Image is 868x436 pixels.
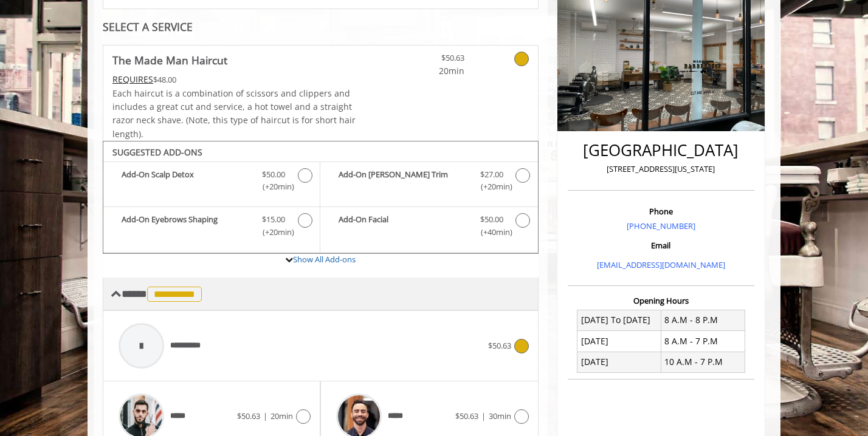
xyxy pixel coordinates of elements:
[112,87,356,140] span: Each haircut is a combination of scissors and clippers and includes a great cut and service, a ho...
[571,207,751,216] h3: Phone
[263,410,267,421] span: |
[262,168,285,181] span: $50.00
[256,180,292,193] span: (+20min )
[112,146,202,158] b: SUGGESTED ADD-ONS
[393,64,464,78] span: 20min
[270,410,293,421] span: 20min
[109,168,314,197] label: Add-On Scalp Detox
[339,168,467,194] b: Add-On [PERSON_NAME] Trim
[571,241,751,250] h3: Email
[112,73,357,86] div: $48.00
[109,213,314,242] label: Add-On Eyebrows Shaping
[103,21,539,33] div: SELECT A SERVICE
[326,168,531,197] label: Add-On Beard Trim
[474,180,509,193] span: (+20min )
[489,410,511,421] span: 30min
[112,73,153,85] span: This service needs some Advance to be paid before we block your appointment
[597,259,725,270] a: [EMAIL_ADDRESS][DOMAIN_NAME]
[661,310,745,330] td: 8 A.M - 8 P.M
[488,340,511,351] span: $50.63
[577,352,661,372] td: [DATE]
[568,296,754,305] h3: Opening Hours
[103,141,539,254] div: The Made Man Haircut Add-onS
[571,141,751,159] h2: [GEOGRAPHIC_DATA]
[480,213,503,226] span: $50.00
[661,352,745,372] td: 10 A.M - 7 P.M
[339,213,467,239] b: Add-On Facial
[293,254,356,265] a: Show All Add-ons
[393,46,464,78] a: $50.63
[262,213,285,226] span: $15.00
[455,410,478,421] span: $50.63
[474,226,509,239] span: (+40min )
[627,220,695,231] a: [PHONE_NUMBER]
[480,168,503,181] span: $27.00
[256,226,292,239] span: (+20min )
[122,213,250,239] b: Add-On Eyebrows Shaping
[577,331,661,352] td: [DATE]
[577,310,661,330] td: [DATE] To [DATE]
[326,213,531,242] label: Add-On Facial
[112,52,227,69] b: The Made Man Haircut
[481,410,486,421] span: |
[122,168,250,194] b: Add-On Scalp Detox
[237,410,260,421] span: $50.63
[661,331,745,352] td: 8 A.M - 7 P.M
[571,163,751,175] p: [STREET_ADDRESS][US_STATE]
